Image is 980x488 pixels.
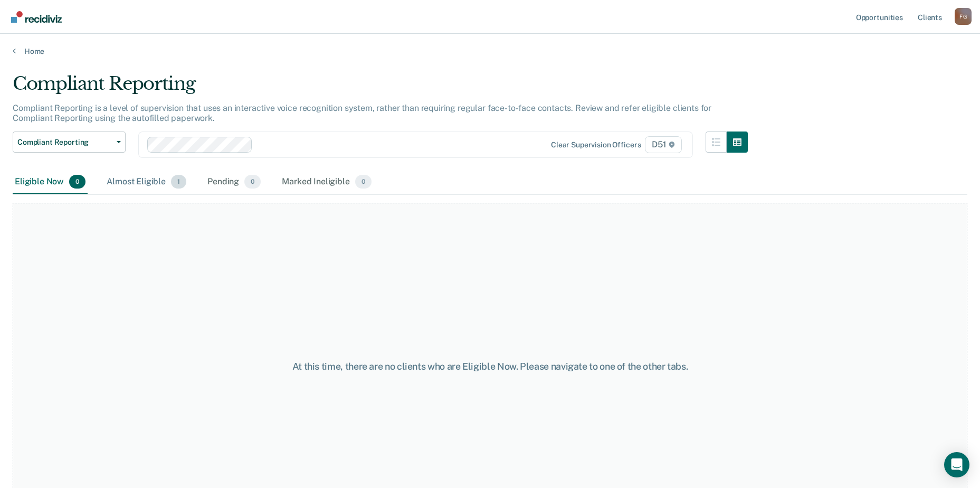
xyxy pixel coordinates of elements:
[944,452,969,477] div: Open Intercom Messenger
[13,132,126,153] button: Compliant Reporting
[17,138,112,147] span: Compliant Reporting
[244,175,261,189] span: 0
[13,171,88,194] div: Eligible Now0
[955,8,972,25] button: Profile dropdown button
[205,171,263,194] div: Pending0
[280,171,374,194] div: Marked Ineligible0
[171,175,186,189] span: 1
[104,171,188,194] div: Almost Eligible1
[551,140,641,149] div: Clear supervision officers
[13,103,711,123] p: Compliant Reporting is a level of supervision that uses an interactive voice recognition system, ...
[252,361,729,372] div: At this time, there are no clients who are Eligible Now. Please navigate to one of the other tabs.
[69,175,85,189] span: 0
[11,11,62,23] img: Recidiviz
[355,175,372,189] span: 0
[645,136,681,153] span: D51
[955,8,972,25] div: F G
[13,73,748,103] div: Compliant Reporting
[13,46,967,56] a: Home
